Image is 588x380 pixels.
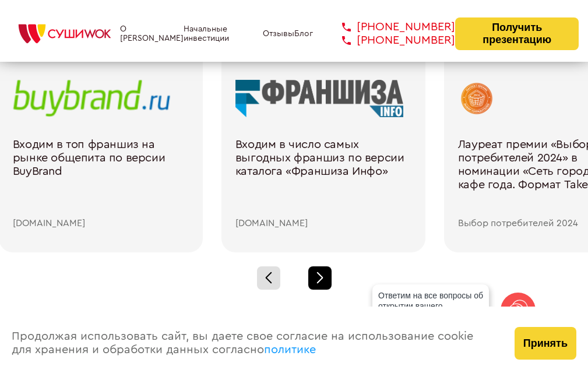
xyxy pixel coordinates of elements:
[235,218,411,228] div: [DOMAIN_NAME]
[325,20,455,34] a: [PHONE_NUMBER]
[184,24,263,43] a: Начальные инвестиции
[13,218,189,228] div: [DOMAIN_NAME]
[325,34,455,47] a: [PHONE_NUMBER]
[9,21,120,47] img: СУШИWOK
[13,138,189,219] div: Входим в топ франшиз на рынке общепита по версии BuyBrand
[294,29,313,38] a: Блог
[263,29,294,38] a: Отзывы
[235,138,411,219] div: Входим в число самых выгодных франшиз по версии каталога «Франшиза Инфо»
[235,80,411,229] a: Входим в число самых выгодных франшиз по версии каталога «Франшиза Инфо» [DOMAIN_NAME]
[455,17,579,50] button: Получить презентацию
[372,284,489,328] div: Ответим на все вопросы об открытии вашего [PERSON_NAME]!
[120,24,184,43] a: О [PERSON_NAME]
[264,344,316,356] a: политике
[515,327,576,360] button: Принять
